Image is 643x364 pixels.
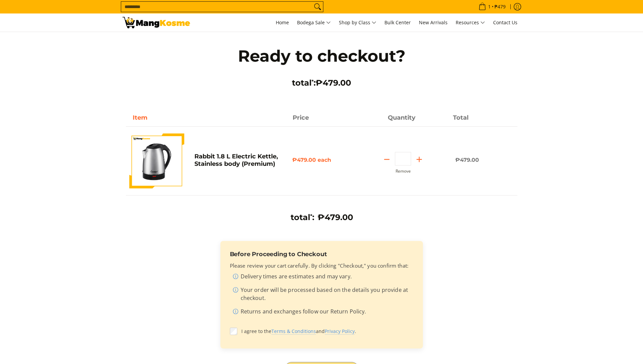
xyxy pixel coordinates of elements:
span: ₱479.00 [455,157,479,163]
a: Shop by Class [336,13,380,32]
a: Terms & Conditions (opens in new tab) [271,328,316,335]
nav: Main Menu [197,13,521,32]
span: ₱479.00 each [292,157,331,163]
span: Bodega Sale [297,19,331,27]
input: I agree to theTerms & Conditions (opens in new tab)andPrivacy Policy (opens in new tab). [230,328,237,335]
li: Delivery times are estimates and may vary. [233,272,413,283]
h3: total : [224,78,420,88]
img: Your Shopping Cart | Mang Kosme [123,17,190,28]
span: Contact Us [493,19,517,26]
span: New Arrivals [419,19,448,26]
span: ₱479.00 [318,212,353,222]
a: Privacy Policy (opens in new tab) [325,328,355,335]
a: Bulk Center [381,13,414,32]
li: Returns and exchanges follow our Return Policy. [233,307,413,318]
button: Subtract [379,154,395,165]
a: Resources [452,13,488,32]
button: Remove [396,169,411,174]
span: 1 [487,4,492,9]
span: Bulk Center [384,19,411,26]
div: Please review your cart carefully. By clicking "Checkout," you confirm that: [230,262,413,318]
a: Rabbit 1.8 L Electric Kettle, Stainless body (Premium) [194,153,278,168]
img: Default Title Rabbit 1.8 L Electric Kettle, Stainless body (Premium) [129,133,184,188]
span: I agree to the and . [241,328,413,335]
span: ₱479.00 [316,78,351,88]
span: ₱479 [493,4,507,9]
a: Home [272,13,292,32]
h3: Before Proceeding to Checkout [230,250,413,258]
button: Add [411,154,427,165]
a: New Arrivals [416,13,451,32]
h3: total : [291,212,314,222]
span: • [477,3,508,10]
h1: Ready to checkout? [224,46,420,66]
span: Shop by Class [339,19,376,27]
li: Your order will be processed based on the details you provide at checkout. [233,286,413,305]
div: Order confirmation and disclaimers [220,241,423,348]
button: Search [312,2,323,12]
span: Home [276,19,289,26]
span: Resources [456,19,485,27]
a: Bodega Sale [294,13,334,32]
a: Contact Us [490,13,521,32]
